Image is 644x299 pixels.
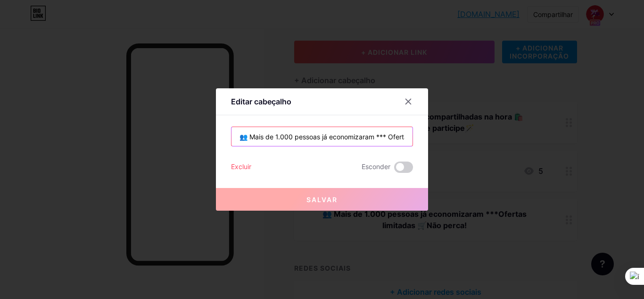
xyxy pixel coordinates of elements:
[231,97,291,106] font: Editar cabeçalho
[231,162,251,171] font: Excluir
[362,162,390,171] font: Esconder
[216,188,428,211] button: Salvar
[231,127,413,146] input: Título
[306,196,338,204] font: Salvar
